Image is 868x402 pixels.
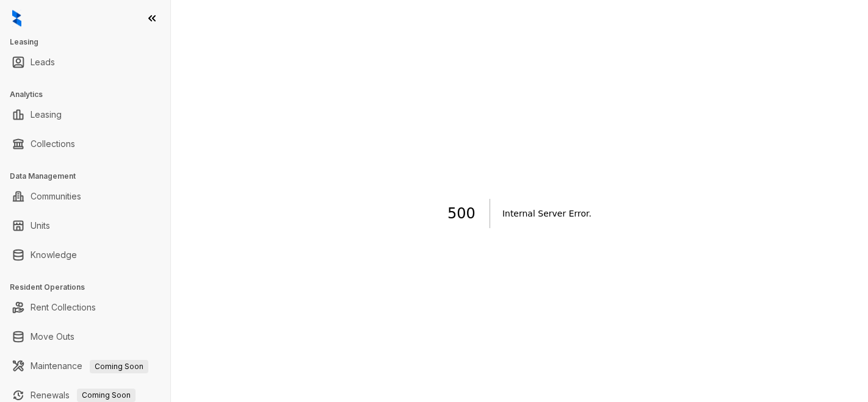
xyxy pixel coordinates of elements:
a: Leads [31,50,55,74]
li: Rent Collections [2,295,168,320]
li: Communities [2,184,168,209]
li: Move Outs [2,325,168,349]
li: Leads [2,50,168,74]
h3: Resident Operations [10,282,170,293]
span: Coming Soon [90,360,148,373]
span: Coming Soon [77,389,136,402]
a: Communities [31,184,81,209]
h1: 500 [447,199,490,228]
a: Units [31,214,50,238]
li: Knowledge [2,243,168,267]
li: Collections [2,132,168,156]
a: Collections [31,132,75,156]
a: Rent Collections [31,295,96,320]
img: logo [12,10,21,27]
h3: Analytics [10,89,170,100]
a: Move Outs [31,325,74,349]
a: Knowledge [31,243,77,267]
h3: Leasing [10,37,170,48]
a: Leasing [31,102,62,127]
h3: Data Management [10,171,170,182]
h2: Internal Server Error . [502,205,591,222]
li: Maintenance [2,354,168,378]
li: Leasing [2,102,168,127]
li: Units [2,214,168,238]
